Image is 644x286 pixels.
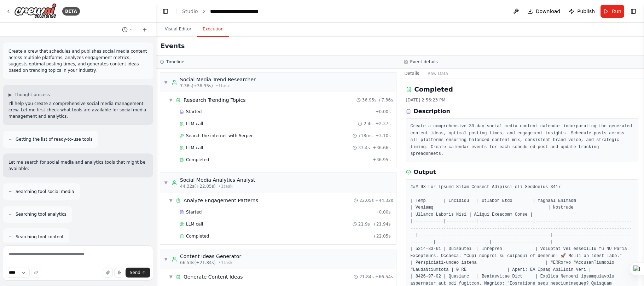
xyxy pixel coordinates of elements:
span: 21.9s [358,221,370,227]
button: Switch to previous chat [119,25,136,34]
span: + 3.10s [375,133,390,139]
span: Analyze Engagement Patterns [184,197,258,204]
div: Social Media Analytics Analyst [180,176,255,183]
button: ▶Thought process [8,92,50,98]
span: ▼ [169,274,173,280]
span: + 36.95s [373,157,391,163]
span: Research Trending Topics [184,97,246,104]
div: BETA [62,7,80,16]
h2: Completed [414,84,453,94]
span: 33.4s [358,145,370,151]
span: + 0.00s [375,109,390,115]
span: LLM call [186,145,203,151]
button: Hide left sidebar [161,6,170,16]
button: Start a new chat [139,25,150,34]
span: 22.05s [359,198,374,203]
p: Let me search for social media and analytics tools that might be available: [8,159,147,172]
button: Download [524,5,563,18]
img: Logo [14,3,57,19]
span: ▼ [169,97,173,103]
span: Publish [577,8,595,15]
button: Run [601,5,624,18]
span: Download [536,8,561,15]
span: 718ms [358,133,373,139]
h2: Events [161,41,185,51]
span: Started [186,109,202,115]
span: ▼ [164,180,168,186]
span: Search the internet with Serper [186,133,253,139]
button: Improve this prompt [31,268,41,278]
span: Generate Content Ideas [184,273,243,280]
span: Getting the list of ready-to-use tools [16,136,93,142]
span: Searching tool social media [16,189,74,194]
div: [DATE] 2:56:23 PM [406,97,639,103]
span: ▼ [164,256,168,262]
a: Studio [182,8,198,14]
h3: Timeline [166,59,184,65]
span: + 2.37s [375,121,390,127]
button: Raw Data [423,69,452,78]
span: 44.32s (+22.05s) [180,183,216,189]
span: + 44.32s [375,198,393,203]
span: ▶ [8,92,12,98]
span: + 66.54s [375,274,393,280]
button: Visual Editor [159,22,197,37]
button: Show right sidebar [628,6,638,16]
span: • 1 task [219,260,233,265]
span: LLM call [186,121,203,127]
h3: Event details [410,59,438,65]
h3: Output [414,168,436,176]
span: Started [186,209,202,215]
span: Send [130,270,140,275]
pre: Create a comprehensive 30-day social media content calendar incorporating the generated content i... [411,123,634,158]
span: 36.95s [362,97,377,103]
span: • 1 task [216,83,230,89]
button: Send [126,268,150,278]
span: + 7.36s [378,97,393,103]
span: Searching tool analytics [16,211,66,217]
span: • 1 task [219,183,233,189]
h3: Description [414,107,450,116]
span: + 22.05s [373,233,391,239]
span: Run [612,8,621,15]
span: + 0.00s [375,209,390,215]
p: I'll help you create a comprehensive social media management crew. Let me first check what tools ... [8,100,147,119]
span: 66.54s (+21.84s) [180,260,216,265]
span: LLM call [186,221,203,227]
button: Click to speak your automation idea [114,268,124,278]
span: Thought process [14,92,50,98]
span: Searching tool content [16,234,64,240]
button: Publish [566,5,598,18]
span: Completed [186,233,209,239]
div: Social Media Trend Researcher [180,76,256,83]
span: 21.84s [359,274,374,280]
div: Content Ideas Generator [180,253,241,260]
span: Completed [186,157,209,163]
nav: breadcrumb [182,8,259,15]
span: 2.4s [364,121,372,127]
button: Details [400,69,424,78]
span: 7.36s (+36.95s) [180,83,213,89]
button: Upload files [103,268,113,278]
span: ▼ [164,80,168,85]
span: ▼ [169,198,173,203]
span: + 21.94s [373,221,391,227]
span: + 36.66s [373,145,391,151]
p: Create a crew that schedules and publishes social media content across multiple platforms, analyz... [8,48,147,74]
button: Execution [197,22,229,37]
